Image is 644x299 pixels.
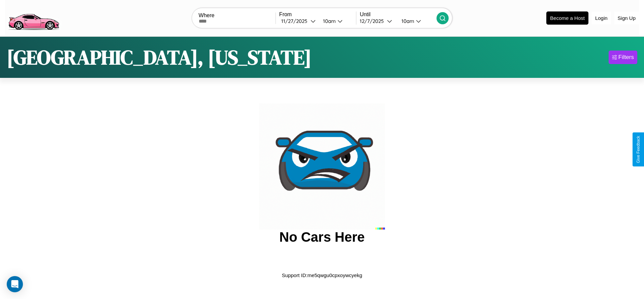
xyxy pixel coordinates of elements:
button: 11/27/2025 [279,18,318,25]
p: Support ID: me5qwgu0cpxoywcyekg [282,271,362,280]
div: Filters [618,54,634,61]
label: From [279,11,356,18]
div: 11 / 27 / 2025 [281,18,311,24]
button: Sign Up [614,12,639,24]
label: Where [199,12,276,19]
button: 10am [396,18,437,25]
div: Give Feedback [636,136,641,163]
h1: [GEOGRAPHIC_DATA], [US_STATE] [7,43,312,71]
button: Filters [609,51,637,64]
h2: No Cars Here [279,230,364,245]
img: logo [5,3,62,32]
div: 12 / 7 / 2025 [360,18,387,24]
div: Open Intercom Messenger [7,276,23,292]
div: 10am [398,18,416,24]
button: Login [592,12,611,24]
div: 10am [320,18,337,24]
label: Until [360,11,437,18]
img: car [259,103,385,230]
button: 10am [318,18,356,25]
button: Become a Host [546,11,588,25]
